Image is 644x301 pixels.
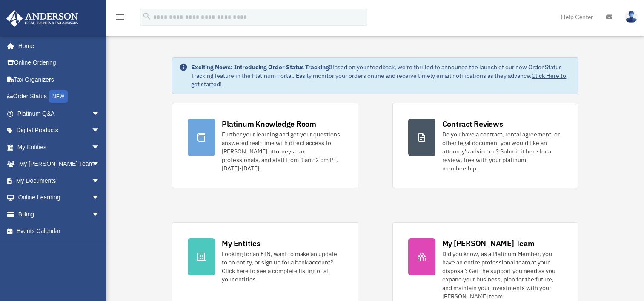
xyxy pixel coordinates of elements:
div: Further your learning and get your questions answered real-time with direct access to [PERSON_NAM... [222,130,342,173]
i: menu [115,12,125,22]
a: Click Here to get started! [191,72,566,88]
a: Order StatusNEW [6,88,113,105]
div: Do you have a contract, rental agreement, or other legal document you would like an attorney's ad... [442,130,563,173]
span: arrow_drop_down [92,206,109,223]
span: arrow_drop_down [92,122,109,139]
span: arrow_drop_down [92,139,109,156]
div: Based on your feedback, we're thrilled to announce the launch of our new Order Status Tracking fe... [191,63,571,88]
a: Contract Reviews Do you have a contract, rental agreement, or other legal document you would like... [392,103,578,188]
div: Looking for an EIN, want to make an update to an entity, or sign up for a bank account? Click her... [222,250,342,284]
a: Online Learningarrow_drop_down [6,189,113,206]
span: arrow_drop_down [92,172,109,190]
a: My Documentsarrow_drop_down [6,172,113,189]
span: arrow_drop_down [92,189,109,207]
div: My [PERSON_NAME] Team [442,238,535,249]
span: arrow_drop_down [92,156,109,173]
img: Anderson Advisors Platinum Portal [4,10,81,27]
i: search [142,11,152,21]
a: menu [115,15,125,22]
a: Online Ordering [6,54,113,71]
strong: Exciting News: Introducing Order Status Tracking! [191,63,331,71]
span: arrow_drop_down [92,105,109,122]
a: My [PERSON_NAME] Teamarrow_drop_down [6,156,113,173]
div: NEW [49,90,68,103]
div: Platinum Knowledge Room [222,119,316,129]
div: Did you know, as a Platinum Member, you have an entire professional team at your disposal? Get th... [442,250,563,301]
a: Home [6,37,109,54]
div: Contract Reviews [442,119,503,129]
div: My Entities [222,238,260,249]
a: My Entitiesarrow_drop_down [6,139,113,156]
a: Platinum Q&Aarrow_drop_down [6,105,113,122]
a: Tax Organizers [6,71,113,88]
a: Billingarrow_drop_down [6,206,113,223]
a: Platinum Knowledge Room Further your learning and get your questions answered real-time with dire... [172,103,358,188]
a: Digital Productsarrow_drop_down [6,122,113,139]
img: User Pic [625,11,638,23]
a: Events Calendar [6,223,113,240]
